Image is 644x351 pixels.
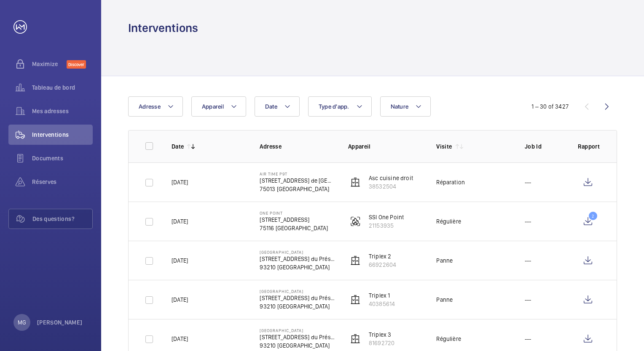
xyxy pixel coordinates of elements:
[32,215,92,223] span: Des questions?
[128,20,198,36] h1: Interventions
[350,255,360,266] img: elevator.svg
[525,335,531,343] p: ---
[369,221,404,230] p: 21153935
[369,291,395,300] p: Triplex 1
[350,177,360,187] img: elevator.svg
[260,255,334,263] p: [STREET_ADDRESS] du Président [PERSON_NAME]
[369,182,413,191] p: 38532504
[369,213,404,221] p: SSI One Point
[308,96,372,117] button: Type d'app.
[260,289,334,294] p: [GEOGRAPHIC_DATA]
[436,295,453,304] div: Panne
[436,335,461,343] div: Régulière
[436,178,465,186] div: Réparation
[265,103,277,110] span: Date
[436,142,452,151] p: Visite
[260,185,334,193] p: 75013 [GEOGRAPHIC_DATA]
[260,171,334,176] p: AIR TIME P9T
[380,96,431,117] button: Nature
[525,178,531,186] p: ---
[369,174,413,182] p: Asc cuisine droit
[260,224,328,232] p: 75116 [GEOGRAPHIC_DATA]
[172,142,184,151] p: Date
[369,252,396,261] p: Triplex 2
[32,107,93,115] span: Mes adresses
[260,263,334,271] p: 93210 [GEOGRAPHIC_DATA]
[172,217,188,226] p: [DATE]
[37,318,83,327] p: [PERSON_NAME]
[172,335,188,343] p: [DATE]
[369,261,396,269] p: 66922604
[260,302,334,311] p: 93210 [GEOGRAPHIC_DATA]
[32,130,93,139] span: Interventions
[525,256,531,265] p: ---
[255,96,300,117] button: Date
[260,333,334,341] p: [STREET_ADDRESS] du Président [PERSON_NAME]
[260,250,334,255] p: [GEOGRAPHIC_DATA]
[319,103,349,110] span: Type d'app.
[348,142,423,151] p: Appareil
[350,295,360,305] img: elevator.svg
[578,142,600,151] p: Rapport
[32,178,93,186] span: Réserves
[260,341,334,350] p: 93210 [GEOGRAPHIC_DATA]
[260,215,328,224] p: [STREET_ADDRESS]
[172,256,188,265] p: [DATE]
[350,216,360,226] img: fire_alarm.svg
[260,210,328,215] p: ONE POINT
[260,328,334,333] p: [GEOGRAPHIC_DATA]
[128,96,183,117] button: Adresse
[32,154,93,162] span: Documents
[260,294,334,302] p: [STREET_ADDRESS] du Président [PERSON_NAME]
[32,83,93,92] span: Tableau de bord
[436,256,453,265] div: Panne
[350,334,360,344] img: elevator.svg
[260,142,334,151] p: Adresse
[139,103,161,110] span: Adresse
[32,60,67,68] span: Maximize
[525,295,531,304] p: ---
[172,295,188,304] p: [DATE]
[525,142,564,151] p: Job Id
[18,318,26,327] p: MG
[369,330,394,339] p: Triplex 3
[531,102,569,111] div: 1 – 30 of 3427
[202,103,224,110] span: Appareil
[172,178,188,186] p: [DATE]
[191,96,246,117] button: Appareil
[525,217,531,226] p: ---
[260,176,334,185] p: [STREET_ADDRESS] de [GEOGRAPHIC_DATA]
[67,60,86,69] span: Discover
[391,103,409,110] span: Nature
[436,217,461,226] div: Régulière
[369,300,395,308] p: 40385614
[369,339,394,347] p: 81692720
